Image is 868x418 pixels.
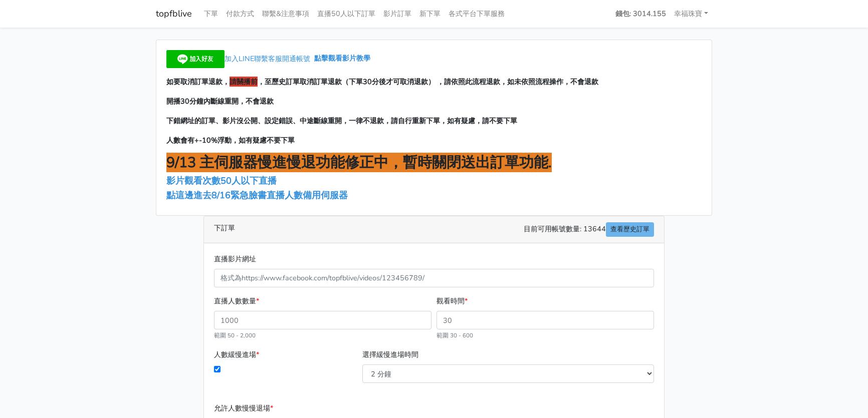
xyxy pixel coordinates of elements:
[437,331,473,339] small: 範圍 30 - 600
[166,189,348,201] a: 點這邊進去8/16緊急臉書直播人數備用伺服器
[214,253,256,265] label: 直播影片網址
[606,222,654,237] a: 查看歷史訂單
[313,4,379,24] a: 直播50人以下訂單
[314,54,370,64] a: 點擊觀看影片教學
[258,4,313,24] a: 聯繫&注意事項
[214,331,256,339] small: 範圍 50 - 2,000
[221,175,279,187] a: 50人以下直播
[156,4,192,24] a: topfblive
[437,311,654,329] input: 30
[437,295,468,307] label: 觀看時間
[670,4,712,24] a: 幸福珠寶
[166,153,552,172] span: 9/13 主伺服器慢進慢退功能修正中，暫時關閉送出訂單功能.
[214,402,273,414] label: 允許人數慢慢退場
[166,175,221,187] a: 影片觀看次數
[230,77,258,87] span: 請關播前
[214,269,654,287] input: 格式為https://www.facebook.com/topfblive/videos/123456789/
[445,4,509,24] a: 各式平台下單服務
[204,216,664,243] div: 下訂單
[214,311,431,329] input: 1000
[221,175,277,187] span: 50人以下直播
[415,4,445,24] a: 新下單
[214,295,259,307] label: 直播人數數量
[362,349,418,360] label: 選擇緩慢進場時間
[214,349,259,360] label: 人數緩慢進場
[611,4,670,24] a: 錢包: 3014.155
[166,135,295,145] span: 人數會有+-10%浮動，如有疑慮不要下單
[258,77,598,87] span: ，至歷史訂單取消訂單退款（下單30分後才可取消退款） ，請依照此流程退款，如未依照流程操作，不會退款
[166,54,314,64] a: 加入LINE聯繫客服開通帳號
[166,50,225,68] img: 加入好友
[524,222,654,237] span: 目前可用帳號數量: 13644
[200,4,222,24] a: 下單
[166,116,517,126] span: 下錯網址的訂單、影片沒公開、設定錯誤、中途斷線重開，一律不退款，請自行重新下單，如有疑慮，請不要下單
[166,96,274,106] span: 開播30分鐘內斷線重開，不會退款
[166,77,230,87] span: 如要取消訂單退款，
[379,4,415,24] a: 影片訂單
[225,54,310,64] span: 加入LINE聯繫客服開通帳號
[222,4,258,24] a: 付款方式
[615,9,666,19] strong: 錢包: 3014.155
